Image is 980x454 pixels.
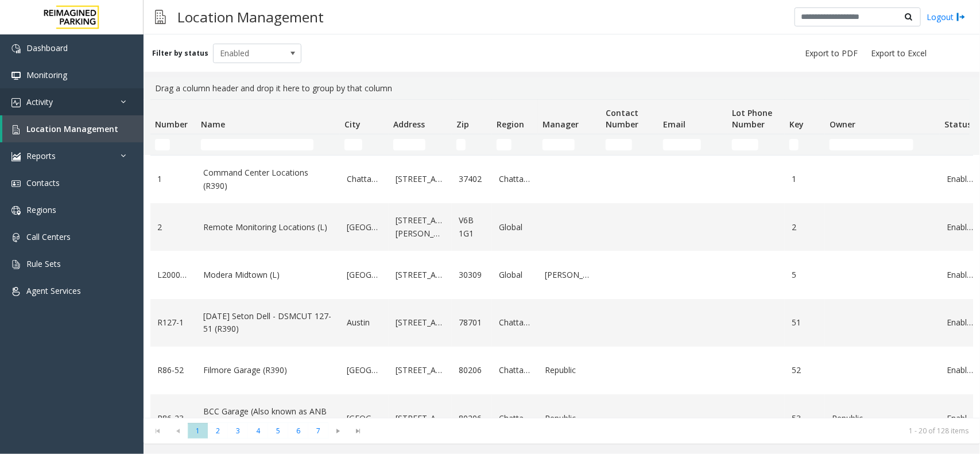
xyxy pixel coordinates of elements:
[155,3,166,31] img: pageIcon
[393,139,425,150] input: Address Filter
[214,44,284,63] span: Enabled
[800,45,862,61] button: Export to PDF
[152,48,208,59] label: Filter by status
[172,3,330,31] h3: Location Management
[26,177,60,188] span: Contacts
[157,364,189,377] a: R86-52
[785,134,825,155] td: Key Filter
[792,173,818,185] a: 1
[26,42,68,53] span: Dashboard
[499,173,531,185] a: Chattanooga
[663,139,701,150] input: Email Filter
[203,166,333,192] a: Command Center Locations (R390)
[351,426,366,436] span: Go to the last page
[499,316,531,329] a: Chattanooga
[789,139,799,150] input: Key Filter
[396,316,445,329] a: [STREET_ADDRESS]
[347,173,382,185] a: Chattanooga
[545,412,594,425] a: Republic
[11,287,21,296] img: 'icon'
[947,269,973,281] a: Enabled
[347,364,382,377] a: [GEOGRAPHIC_DATA]
[375,426,969,436] kendo-pager-info: 1 - 20 of 128 items
[830,119,855,130] span: Owner
[459,214,485,240] a: V6B 1G1
[26,285,81,296] span: Agent Services
[11,179,21,188] img: 'icon'
[155,119,188,130] span: Number
[344,119,361,130] span: City
[499,269,531,281] a: Global
[203,364,333,377] a: Filmore Garage (R390)
[203,405,333,431] a: BCC Garage (Also known as ANB Garage) (R390)
[940,100,980,134] th: Status
[157,173,189,185] a: 1
[26,258,61,269] span: Rule Sets
[11,233,21,242] img: 'icon'
[208,423,228,439] span: Page 2
[830,139,913,150] input: Owner Filter
[188,423,208,439] span: Page 1
[727,134,785,155] td: Lot Phone Number Filter
[396,173,445,185] a: [STREET_ADDRESS]
[499,412,531,425] a: Chattanooga
[543,139,575,150] input: Manager Filter
[157,316,189,329] a: R127-1
[26,204,56,215] span: Regions
[538,134,601,155] td: Manager Filter
[396,214,445,240] a: [STREET_ADDRESS][PERSON_NAME]
[328,423,348,439] span: Go to the next page
[545,269,594,281] a: [PERSON_NAME]
[452,134,492,155] td: Zip Filter
[155,139,170,150] input: Number Filter
[347,269,382,281] a: [GEOGRAPHIC_DATA]
[606,107,638,130] span: Contact Number
[825,134,940,155] td: Owner Filter
[157,412,189,425] a: R86-23
[2,115,144,142] a: Location Management
[248,423,268,439] span: Page 4
[805,48,858,59] span: Export to PDF
[347,221,382,234] a: [GEOGRAPHIC_DATA]
[150,77,973,99] div: Drag a column header and drop it here to group by that column
[456,139,466,150] input: Zip Filter
[792,412,818,425] a: 53
[347,412,382,425] a: [GEOGRAPHIC_DATA]
[792,221,818,234] a: 2
[659,134,727,155] td: Email Filter
[947,173,973,185] a: Enabled
[396,364,445,377] a: [STREET_ADDRESS]
[459,364,485,377] a: 80206
[11,98,21,107] img: 'icon'
[157,221,189,234] a: 2
[866,45,931,61] button: Export to Excel
[389,134,452,155] td: Address Filter
[792,316,818,329] a: 51
[789,119,804,130] span: Key
[348,423,369,439] span: Go to the last page
[157,269,189,281] a: L20000500
[201,139,313,150] input: Name Filter
[26,96,53,107] span: Activity
[11,206,21,215] img: 'icon'
[792,269,818,281] a: 5
[150,134,196,155] td: Number Filter
[947,221,973,234] a: Enabled
[732,139,758,150] input: Lot Phone Number Filter
[331,426,346,436] span: Go to the next page
[456,119,469,130] span: Zip
[459,269,485,281] a: 30309
[11,152,21,161] img: 'icon'
[196,134,340,155] td: Name Filter
[956,11,966,23] img: logout
[940,134,980,155] td: Status Filter
[543,119,579,130] span: Manager
[11,260,21,269] img: 'icon'
[396,269,445,281] a: [STREET_ADDRESS]
[832,412,933,425] a: Republic
[947,364,973,377] a: Enabled
[26,69,67,80] span: Monitoring
[947,316,973,329] a: Enabled
[601,134,659,155] td: Contact Number Filter
[228,423,248,439] span: Page 3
